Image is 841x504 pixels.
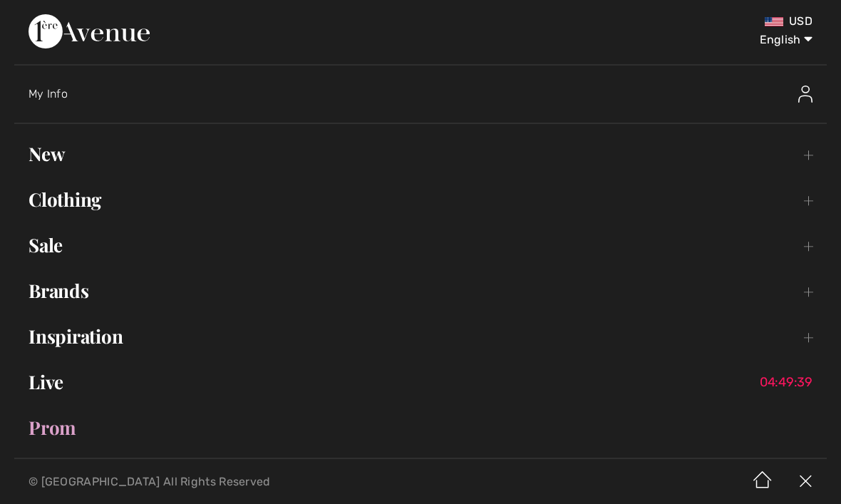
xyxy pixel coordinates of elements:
[33,10,62,23] span: Help
[741,460,784,504] img: Home
[14,230,827,261] a: Sale
[29,14,150,48] img: 1ère Avenue
[14,366,827,398] a: Live04:49:39
[495,14,812,29] div: USD
[760,375,820,389] span: 04:49:39
[798,86,812,103] img: My Info
[14,184,827,215] a: Clothing
[784,460,827,504] img: X
[14,412,827,443] a: Prom
[29,71,827,117] a: My InfoMy Info
[29,477,494,487] p: © [GEOGRAPHIC_DATA] All Rights Reserved
[14,321,827,352] a: Inspiration
[14,275,827,307] a: Brands
[29,87,68,101] span: My Info
[14,138,827,170] a: New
